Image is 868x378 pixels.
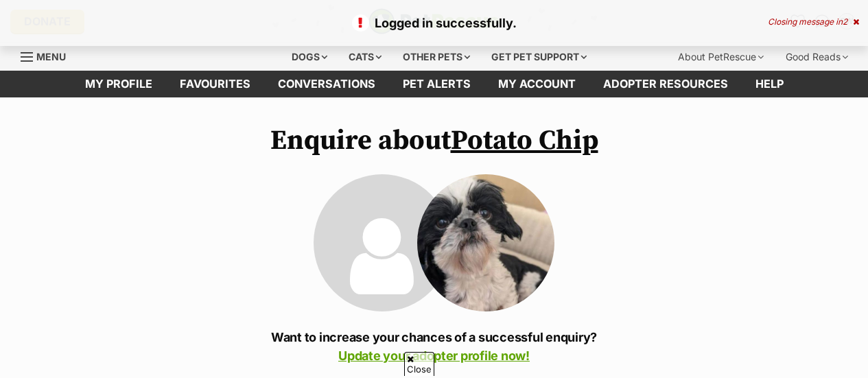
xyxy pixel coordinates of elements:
[215,328,654,365] p: Want to increase your chances of a successful enquiry?
[589,71,742,97] a: Adopter resources
[482,43,596,71] div: Get pet support
[36,51,66,62] span: Menu
[668,43,773,71] div: About PetRescue
[21,43,75,68] a: Menu
[71,71,166,97] a: My profile
[393,43,480,71] div: Other pets
[404,352,434,376] span: Close
[215,125,654,156] h1: Enquire about
[776,43,858,71] div: Good Reads
[417,174,554,311] img: Potato Chip
[742,71,797,97] a: Help
[339,43,391,71] div: Cats
[389,71,484,97] a: Pet alerts
[451,123,598,158] a: Potato Chip
[166,71,264,97] a: Favourites
[338,349,530,363] a: Update your adopter profile now!
[264,71,389,97] a: conversations
[484,71,589,97] a: My account
[282,43,337,71] div: Dogs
